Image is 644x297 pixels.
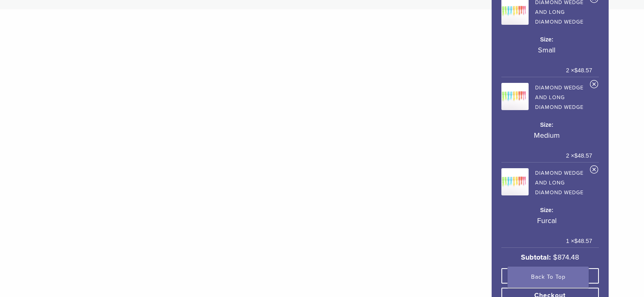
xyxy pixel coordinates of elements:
img: Diamond Wedge and Long Diamond Wedge [501,168,529,195]
span: 2 × [566,66,592,75]
img: Diamond Wedge and Long Diamond Wedge [501,83,529,110]
span: $ [574,152,577,159]
a: Remove Diamond Wedge and Long Diamond Wedge from cart [590,165,598,177]
bdi: 48.57 [574,67,592,74]
a: Diamond Wedge and Long Diamond Wedge [501,166,592,197]
a: View cart [501,268,599,284]
strong: Subtotal: [521,253,551,262]
dt: Size: [501,121,592,129]
p: Furcal [501,215,592,227]
dt: Size: [501,35,592,44]
bdi: 48.57 [574,238,592,244]
span: $ [553,253,557,262]
a: Diamond Wedge and Long Diamond Wedge [501,80,592,112]
span: $ [574,67,577,74]
dt: Size: [501,206,592,215]
bdi: 874.48 [553,253,579,262]
a: Back To Top [507,267,589,288]
span: $ [574,238,577,244]
bdi: 48.57 [574,152,592,159]
a: Remove Diamond Wedge and Long Diamond Wedge from cart [590,80,598,92]
span: 1 × [566,237,592,246]
p: Small [501,44,592,56]
p: Medium [501,129,592,141]
span: 2 × [566,152,592,160]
